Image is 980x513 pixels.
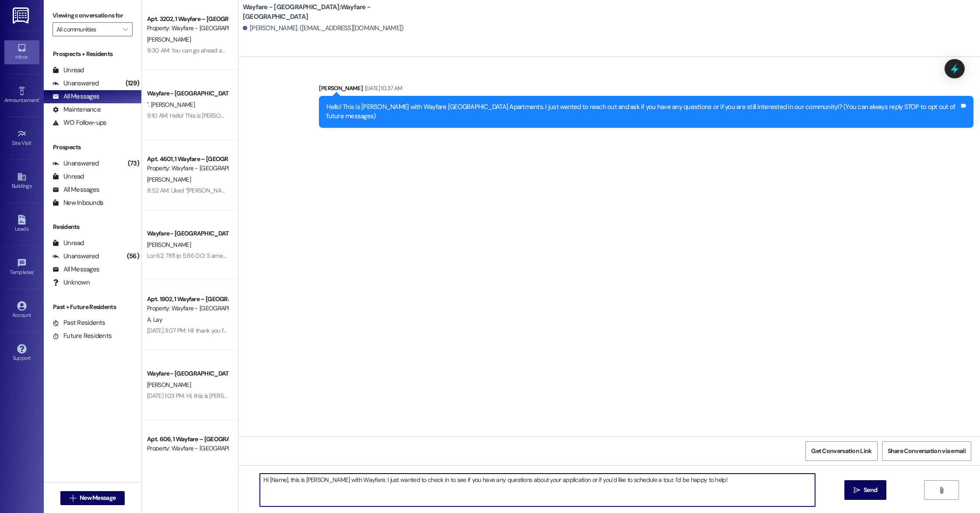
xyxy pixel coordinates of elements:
div: (73) [126,157,141,170]
div: (56) [125,249,141,263]
span: Share Conversation via email [888,446,966,456]
div: 9:10 AM: Hello! This is [PERSON_NAME] with Wayfare [GEOGRAPHIC_DATA] Apartments. I just wanted to... [147,112,793,119]
i:  [70,495,76,502]
div: Unread [52,66,84,75]
span: Send [864,485,877,495]
input: All communities [56,22,119,36]
div: Residents [44,222,141,232]
div: Prospects + Residents [44,49,141,59]
button: Share Conversation via email [882,441,971,461]
i:  [854,487,860,494]
div: Prospects [44,143,141,152]
div: Wayfare - [GEOGRAPHIC_DATA] [147,89,228,98]
a: Site Visit • [4,126,39,150]
div: [DATE] 3:07 PM: Hi! thank you for letting us know, I notified [PERSON_NAME] about the situation. [147,327,387,334]
span: New Message [80,493,115,502]
i:  [123,26,128,33]
div: All Messages [52,92,99,101]
span: A. Lay [147,316,162,323]
div: Wayfare - [GEOGRAPHIC_DATA] [147,369,228,378]
div: Unread [52,239,84,248]
div: Apt. 1902, 1 Wayfare – [GEOGRAPHIC_DATA] [147,295,228,304]
div: Unanswered [52,159,99,168]
div: Hello! This is [PERSON_NAME] with Wayfare [GEOGRAPHIC_DATA] Apartments. I just wanted to reach ou... [326,102,959,121]
div: Wayfare - [GEOGRAPHIC_DATA] [147,229,228,238]
div: Property: Wayfare - [GEOGRAPHIC_DATA] [147,24,228,33]
span: • [34,268,35,274]
button: New Message [60,491,125,505]
div: Maintenance [52,105,101,114]
textarea: Hi [Name], this is [PERSON_NAME] with Wayfare. I just wanted to check in to see if you have any q... [260,474,815,506]
button: Send [844,480,887,500]
a: Leads [4,212,39,236]
div: Apt. 3202, 1 Wayfare – [GEOGRAPHIC_DATA] [147,14,228,24]
div: (129) [123,77,141,90]
span: [PERSON_NAME] [147,35,191,43]
div: All Messages [52,185,99,194]
div: Property: Wayfare - [GEOGRAPHIC_DATA] [147,304,228,313]
span: [PERSON_NAME] [147,176,191,183]
a: Inbox [4,40,39,64]
div: All Messages [52,265,99,274]
i:  [938,487,945,494]
div: Apt. 4601, 1 Wayfare – [GEOGRAPHIC_DATA] [147,155,228,164]
button: Get Conversation Link [805,441,877,461]
span: [PERSON_NAME] [147,381,191,389]
a: Support [4,341,39,365]
img: ResiDesk Logo [13,7,31,24]
a: Account [4,299,39,322]
div: Unanswered [52,79,99,88]
span: • [31,139,33,145]
div: WO Follow-ups [52,118,106,127]
div: Past Residents [52,318,105,327]
a: Buildings [4,169,39,193]
div: Unknown [52,278,90,287]
div: [PERSON_NAME] [319,84,973,96]
div: Unanswered [52,252,99,261]
span: • [39,96,40,102]
span: ". [PERSON_NAME] [147,101,195,109]
span: [PERSON_NAME] [147,241,191,249]
div: New Inbounds [52,198,103,207]
label: Viewing conversations for [52,9,133,22]
div: Property: Wayfare - [GEOGRAPHIC_DATA] [147,444,228,453]
div: [PERSON_NAME]. ([EMAIL_ADDRESS][DOMAIN_NAME]) [243,24,404,33]
div: [DATE] 10:37 AM [363,84,402,93]
div: Future Residents [52,331,112,341]
b: Wayfare - [GEOGRAPHIC_DATA]: Wayfare - [GEOGRAPHIC_DATA] [243,3,418,21]
div: 8:52 AM: Liked “[PERSON_NAME] (Wayfare - [GEOGRAPHIC_DATA]): Your email is the username and the p... [147,186,474,194]
div: Apt. 606, 1 Wayfare – [GEOGRAPHIC_DATA] [147,435,228,444]
div: Past + Future Residents [44,302,141,312]
div: 9:30 AM: You can go ahead and put funds in your portal as a credit, and the system will automatic... [147,46,966,54]
div: Unread [52,172,84,181]
span: Get Conversation Link [811,446,871,456]
div: Property: Wayfare - [GEOGRAPHIC_DATA] [147,164,228,173]
a: Templates • [4,256,39,279]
